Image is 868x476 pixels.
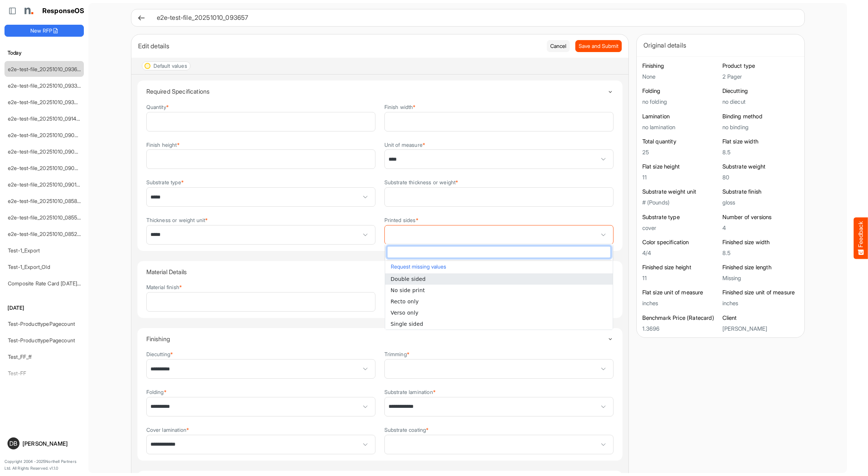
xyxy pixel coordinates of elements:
[575,40,622,52] button: Save and Submit Progress
[642,275,719,281] h5: 11
[384,104,416,110] label: Finish width
[389,262,609,272] button: Request missing values
[8,66,83,72] a: e2e-test-file_20251010_093657
[384,142,426,148] label: Unit of measure
[642,188,719,195] h6: Substrate weight unit
[642,225,719,231] h5: cover
[146,328,613,350] summary: Toggle content
[722,73,799,80] h5: 2 Pager
[722,98,799,105] h5: no diecut
[722,289,799,296] h6: Finished size unit of measure
[722,225,799,231] h5: 4
[21,3,36,18] img: Northell
[8,280,105,286] a: Composite Rate Card [DATE]_smaller (4)
[722,62,799,70] h6: Product type
[722,264,799,271] h6: Finished size length
[146,179,184,185] label: Substrate type
[8,181,83,188] a: e2e-test-file_20251010_090105
[42,7,85,15] h1: ResponseOS
[722,149,799,155] h5: 8.5
[146,88,608,95] h4: Required Specifications
[8,165,83,171] a: e2e-test-file_20251010_090357
[8,321,75,327] a: Test-ProducttypePagecount
[146,284,182,290] label: Material finish
[146,81,613,102] summary: Toggle content
[22,441,81,446] div: [PERSON_NAME]
[722,113,799,120] h6: Binding method
[642,250,719,256] h5: 4/4
[722,239,799,246] h6: Finished size width
[722,300,799,306] h5: inches
[8,148,84,155] a: e2e-test-file_20251010_090643
[547,40,570,52] button: Cancel
[722,138,799,145] h6: Flat size width
[8,198,82,204] a: e2e-test-file_20251010_085818
[722,87,799,95] h6: Diecutting
[642,124,719,130] h5: no lamination
[579,42,618,50] span: Save and Submit
[722,163,799,170] h6: Substrate weight
[642,213,719,221] h6: Substrate type
[642,239,719,246] h6: Color specification
[4,49,84,57] h6: Today
[146,261,613,283] summary: Toggle content
[8,247,40,254] a: Test-1_Export
[4,25,84,37] button: New RFP
[391,298,419,304] span: Recto only
[146,336,608,342] h4: Finishing
[642,199,719,206] h5: # (Pounds)
[8,214,83,221] a: e2e-test-file_20251010_085532
[8,99,85,105] a: e2e-test-file_20251010_093044
[642,138,719,145] h6: Total quantity
[642,149,719,155] h5: 25
[146,427,189,433] label: Cover lamination
[642,87,719,95] h6: Folding
[722,275,799,281] h5: Missing
[8,264,50,270] a: Test-1_Export_Old
[8,132,84,138] a: e2e-test-file_20251010_090930
[642,325,719,332] h5: 1.3696
[642,289,719,296] h6: Flat size unit of measure
[642,300,719,306] h5: inches
[146,269,608,275] h4: Material Details
[722,250,799,256] h5: 8.5
[9,440,17,446] span: DB
[722,314,799,322] h6: Client
[4,304,84,312] h6: [DATE]
[643,40,798,51] div: Original details
[642,163,719,170] h6: Flat size height
[384,427,429,433] label: Substrate coating
[642,174,719,181] h5: 11
[391,310,418,316] span: Verso only
[387,246,610,258] input: dropdownlistfilter
[146,389,167,395] label: Folding
[384,351,409,357] label: Trimming
[722,325,799,332] h5: [PERSON_NAME]
[385,244,613,330] div: dropdownlist
[391,276,426,282] span: Double sided
[642,73,719,80] h5: None
[8,82,84,89] a: e2e-test-file_20251010_093330
[722,188,799,195] h6: Substrate finish
[722,213,799,221] h6: Number of versions
[146,142,180,148] label: Finish height
[157,15,792,21] h6: e2e-test-file_20251010_093657
[8,337,75,343] a: Test-ProducttypePagecount
[146,104,169,110] label: Quantity
[722,124,799,130] h5: no binding
[642,314,719,322] h6: Benchmark Price (Ratecard)
[4,458,84,472] p: Copyright 2004 - 2025 Northell Partners Ltd. All Rights Reserved. v 1.1.0
[642,264,719,271] h6: Finished size height
[722,174,799,181] h5: 80
[391,321,423,327] span: Single sided
[642,113,719,120] h6: Lamination
[642,62,719,70] h6: Finishing
[384,389,436,395] label: Substrate lamination
[138,41,542,51] div: Edit details
[722,199,799,206] h5: gloss
[146,217,208,223] label: Thickness or weight unit
[146,351,173,357] label: Diecutting
[391,287,425,293] span: No side print
[384,179,459,185] label: Substrate thickness or weight
[8,231,83,237] a: e2e-test-file_20251010_085239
